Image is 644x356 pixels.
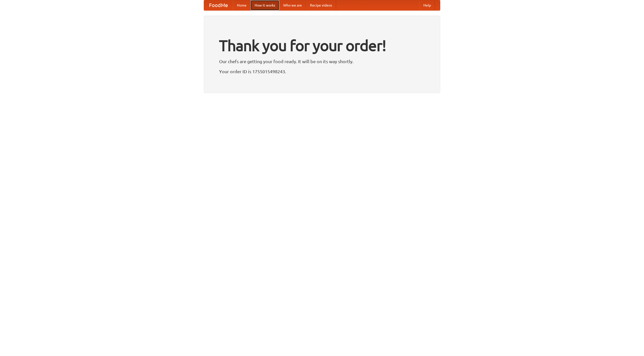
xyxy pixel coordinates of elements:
[419,0,435,10] a: Help
[306,0,336,10] a: Recipe videos
[204,0,233,10] a: FoodMe
[233,0,251,10] a: Home
[279,0,306,10] a: Who we are
[219,68,425,75] p: Your order ID is 1755015498243.
[219,33,425,58] h1: Thank you for your order!
[251,0,279,10] a: How it works
[219,58,425,65] p: Our chefs are getting your food ready. It will be on its way shortly.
